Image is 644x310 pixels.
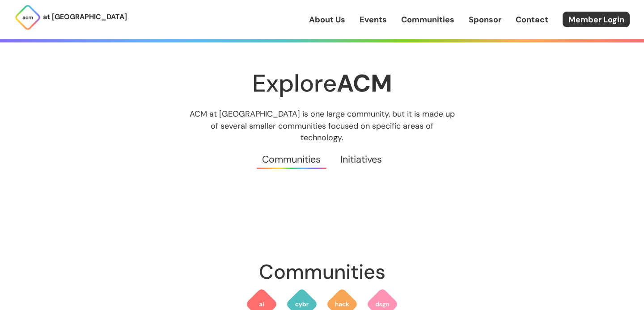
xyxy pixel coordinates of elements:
a: Events [360,14,387,25]
a: Sponsor [469,14,501,25]
a: Initiatives [330,143,391,176]
p: at [GEOGRAPHIC_DATA] [43,11,127,23]
a: About Us [309,14,345,25]
a: at [GEOGRAPHIC_DATA] [14,4,127,31]
h2: Communities [107,256,537,288]
strong: ACM [337,67,392,99]
a: Communities [253,143,330,176]
p: ACM at [GEOGRAPHIC_DATA] is one large community, but it is made up of several smaller communities... [181,108,463,143]
h1: Explore [107,70,537,96]
img: ACM Logo [14,4,41,31]
a: Communities [401,14,454,25]
a: Contact [516,14,548,25]
a: Member Login [563,12,630,27]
